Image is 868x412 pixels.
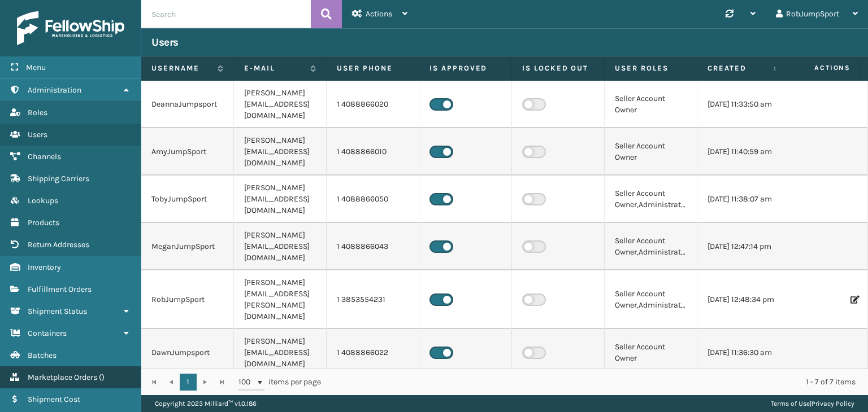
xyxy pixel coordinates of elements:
span: Actions [779,59,857,77]
label: Is Locked Out [522,63,594,73]
span: Return Addresses [28,240,89,249]
td: Seller Account Owner,Administrators [605,223,697,270]
label: User Roles [615,63,687,73]
td: 1 3853554231 [327,270,419,329]
span: Products [28,218,59,227]
span: Marketplace Orders [28,372,97,382]
div: 1 - 7 of 7 items [337,376,856,388]
label: E-mail [244,63,305,73]
a: Terms of Use [771,400,810,407]
td: [PERSON_NAME][EMAIL_ADDRESS][DOMAIN_NAME] [234,329,327,376]
span: Shipment Cost [28,395,80,404]
td: [DATE] 12:48:34 pm [697,270,790,329]
td: [DATE] 11:40:59 am [697,128,790,176]
td: TobyJumpSport [141,176,234,223]
a: Privacy Policy [811,400,854,407]
td: Seller Account Owner,Administrators [605,176,697,223]
td: [DATE] 12:47:14 pm [697,223,790,270]
label: Username [151,63,212,73]
span: Users [28,130,47,139]
i: Edit [850,296,857,304]
td: 1 4088866043 [327,223,419,270]
td: [PERSON_NAME][EMAIL_ADDRESS][PERSON_NAME][DOMAIN_NAME] [234,270,327,329]
td: [PERSON_NAME][EMAIL_ADDRESS][DOMAIN_NAME] [234,81,327,128]
td: RobJumpSport [141,270,234,329]
span: Channels [28,152,61,161]
td: 1 4088866010 [327,128,419,176]
span: Lookups [28,196,58,205]
span: ( ) [99,372,105,382]
td: DawnJumpsport [141,329,234,376]
span: Shipment Status [28,306,87,316]
span: Batches [28,350,57,360]
td: Seller Account Owner [605,329,697,376]
span: Menu [26,63,46,72]
td: 1 4088866022 [327,329,419,376]
td: Seller Account Owner,Administrators [605,270,697,329]
td: DeannaJumpsport [141,81,234,128]
label: Is Approved [429,63,501,73]
h3: Users [151,36,179,49]
td: MeganJumpSport [141,223,234,270]
td: Seller Account Owner [605,128,697,176]
td: 1 4088866020 [327,81,419,128]
span: Shipping Carriers [28,174,89,183]
td: AmyJumpSport [141,128,234,176]
span: Inventory [28,262,61,272]
td: [PERSON_NAME][EMAIL_ADDRESS][DOMAIN_NAME] [234,128,327,176]
span: Actions [366,9,392,19]
img: logo [17,11,124,45]
label: User phone [337,63,409,73]
p: Copyright 2023 Milliard™ v 1.0.186 [155,395,257,412]
td: Seller Account Owner [605,81,697,128]
span: Administration [28,85,81,95]
span: items per page [238,374,321,391]
div: | [771,395,854,412]
td: 1 4088866050 [327,176,419,223]
span: Roles [28,108,47,117]
td: [PERSON_NAME][EMAIL_ADDRESS][DOMAIN_NAME] [234,176,327,223]
span: Containers [28,328,67,338]
td: [DATE] 11:36:30 am [697,329,790,376]
span: Fulfillment Orders [28,284,92,294]
td: [DATE] 11:33:50 am [697,81,790,128]
a: 1 [180,374,197,391]
td: [PERSON_NAME][EMAIL_ADDRESS][DOMAIN_NAME] [234,223,327,270]
label: Created [708,63,768,73]
td: [DATE] 11:38:07 am [697,176,790,223]
span: 100 [238,376,255,388]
